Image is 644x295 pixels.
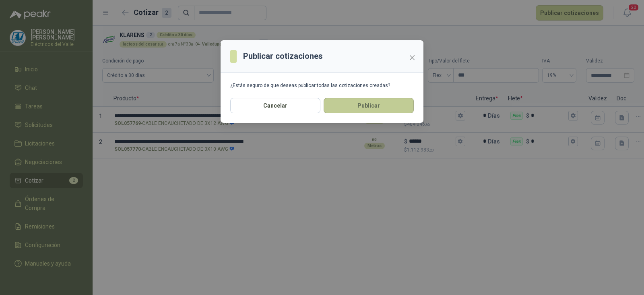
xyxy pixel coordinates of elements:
[230,83,414,88] div: ¿Estás seguro de que deseas publicar todas las cotizaciones creadas?
[406,51,419,64] button: Close
[230,98,320,113] button: Cancelar
[324,98,414,113] button: Publicar
[243,50,323,62] h3: Publicar cotizaciones
[409,54,415,61] span: close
